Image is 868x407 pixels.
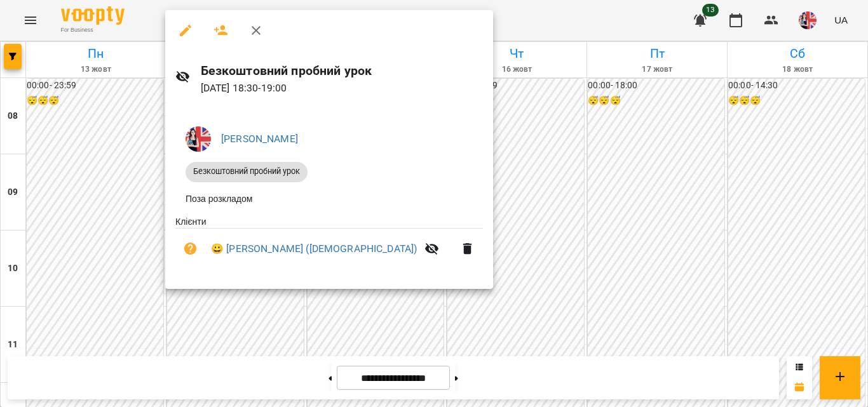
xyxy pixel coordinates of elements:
[201,61,483,81] h6: Безкоштовний пробний урок
[175,234,206,264] button: Візит ще не сплачено. Додати оплату?
[221,133,298,145] a: [PERSON_NAME]
[175,215,483,274] ul: Клієнти
[186,126,211,152] img: d0017d71dfde334b29fd95c5111e321b.jpeg
[175,187,483,210] li: Поза розкладом
[186,166,308,177] span: Безкоштовний пробний урок
[211,241,417,257] a: 😀 [PERSON_NAME] ([DEMOGRAPHIC_DATA])
[201,81,483,96] p: [DATE] 18:30 - 19:00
